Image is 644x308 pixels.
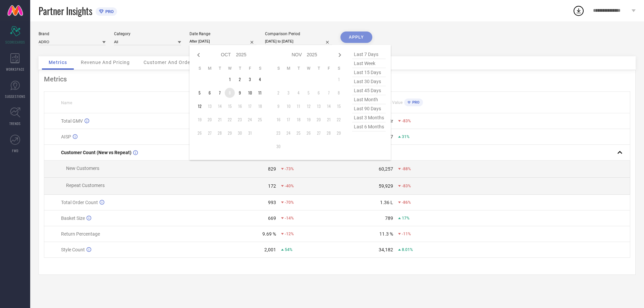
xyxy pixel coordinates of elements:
[225,88,235,98] td: Wed Oct 08 2025
[245,128,255,138] td: Fri Oct 31 2025
[245,88,255,98] td: Fri Oct 10 2025
[245,74,255,84] td: Fri Oct 03 2025
[235,88,245,98] td: Thu Oct 09 2025
[81,60,130,65] span: Revenue And Pricing
[293,88,304,98] td: Tue Nov 04 2025
[215,66,225,71] th: Tuesday
[61,118,83,124] span: Total GMV
[225,115,235,125] td: Wed Oct 22 2025
[334,101,344,111] td: Sat Nov 15 2025
[314,101,324,111] td: Thu Nov 13 2025
[205,66,215,71] th: Monday
[293,115,304,125] td: Tue Nov 18 2025
[402,184,411,188] span: -83%
[285,216,294,221] span: -14%
[195,51,203,59] div: Previous month
[61,134,71,139] span: AISP
[352,95,386,104] span: last month
[352,113,386,122] span: last 3 months
[273,115,283,125] td: Sun Nov 16 2025
[265,32,332,36] div: Comparison Period
[262,231,276,237] div: 9.69 %
[324,128,334,138] td: Fri Nov 28 2025
[195,115,205,125] td: Sun Oct 19 2025
[352,50,386,59] span: last 7 days
[12,148,18,153] span: FWD
[385,215,393,221] div: 789
[225,66,235,71] th: Wednesday
[304,128,314,138] td: Wed Nov 26 2025
[304,101,314,111] td: Wed Nov 12 2025
[215,128,225,138] td: Tue Oct 28 2025
[144,60,195,65] span: Customer And Orders
[402,167,411,171] span: -88%
[283,66,293,71] th: Monday
[352,68,386,77] span: last 15 days
[273,141,283,151] td: Sun Nov 30 2025
[304,88,314,98] td: Wed Nov 05 2025
[215,115,225,125] td: Tue Oct 21 2025
[114,32,181,36] div: Category
[411,100,420,105] span: PRO
[273,66,283,71] th: Sunday
[334,66,344,71] th: Saturday
[352,86,386,95] span: last 45 days
[336,51,344,59] div: Next month
[283,88,293,98] td: Mon Nov 03 2025
[235,101,245,111] td: Thu Oct 16 2025
[5,94,25,99] span: SUGGESTIONS
[283,101,293,111] td: Mon Nov 10 2025
[104,9,114,14] span: PRO
[273,101,283,111] td: Sun Nov 09 2025
[334,128,344,138] td: Sat Nov 29 2025
[324,101,334,111] td: Fri Nov 14 2025
[314,88,324,98] td: Thu Nov 06 2025
[255,66,265,71] th: Saturday
[285,200,294,205] span: -70%
[255,74,265,84] td: Sat Oct 04 2025
[255,101,265,111] td: Sat Oct 18 2025
[402,216,410,221] span: 17%
[352,122,386,131] span: last 6 months
[273,88,283,98] td: Sun Nov 02 2025
[304,66,314,71] th: Wednesday
[215,88,225,98] td: Tue Oct 07 2025
[5,40,25,45] span: SCORECARDS
[293,101,304,111] td: Tue Nov 11 2025
[283,128,293,138] td: Mon Nov 24 2025
[285,184,294,188] span: -40%
[195,128,205,138] td: Sun Oct 26 2025
[324,88,334,98] td: Fri Nov 07 2025
[235,66,245,71] th: Thursday
[334,115,344,125] td: Sat Nov 22 2025
[304,115,314,125] td: Wed Nov 19 2025
[245,66,255,71] th: Friday
[205,101,215,111] td: Mon Oct 13 2025
[255,115,265,125] td: Sat Oct 25 2025
[205,128,215,138] td: Mon Oct 27 2025
[6,67,24,72] span: WORKSPACE
[205,88,215,98] td: Mon Oct 06 2025
[379,183,393,189] div: 59,929
[402,200,411,205] span: -86%
[352,59,386,68] span: last week
[293,66,304,71] th: Tuesday
[293,128,304,138] td: Tue Nov 25 2025
[61,101,72,105] span: Name
[235,74,245,84] td: Thu Oct 02 2025
[379,247,393,252] div: 34,182
[205,115,215,125] td: Mon Oct 20 2025
[235,128,245,138] td: Thu Oct 30 2025
[49,60,67,65] span: Metrics
[402,247,413,252] span: 8.01%
[195,88,205,98] td: Sun Oct 05 2025
[314,128,324,138] td: Thu Nov 27 2025
[225,101,235,111] td: Wed Oct 15 2025
[61,247,85,252] span: Style Count
[245,101,255,111] td: Fri Oct 17 2025
[268,183,276,189] div: 172
[61,231,100,237] span: Return Percentage
[190,32,257,36] div: Date Range
[66,183,105,188] span: Repeat Customers
[268,215,276,221] div: 669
